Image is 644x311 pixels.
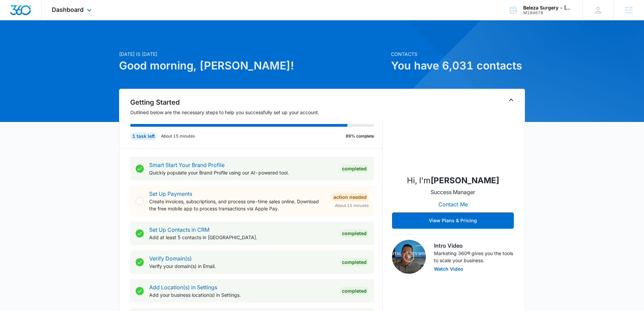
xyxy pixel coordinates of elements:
[434,267,463,271] button: Watch Video
[340,165,369,173] div: Completed
[130,97,383,107] h2: Getting Started
[523,5,573,11] div: account name
[149,291,335,298] p: Add your business location(s) in Settings.
[149,255,192,262] a: Verify Domain(s)
[340,287,369,295] div: Completed
[391,58,525,74] h1: You have 6,031 contacts
[331,193,369,201] div: Action Needed
[335,203,369,209] span: About 15 minutes
[149,234,335,241] p: Add at least 5 contacts in [GEOGRAPHIC_DATA].
[419,101,487,169] img: Aimee Lee
[523,11,573,15] div: account id
[507,96,515,104] button: Toggle Collapse
[340,229,369,237] div: Completed
[407,174,499,187] p: Hi, I'm
[432,196,475,212] button: Contact Me
[149,198,326,212] p: Create invoices, subscriptions, and process one-time sales online. Download the free mobile app t...
[149,226,209,233] a: Set Up Contacts in CRM
[434,250,514,264] p: Marketing 360® gives you the tools to scale your business.
[149,169,335,176] p: Quickly populate your Brand Profile using our AI-powered tool.
[130,132,157,140] div: 1 task left
[431,188,475,196] p: Success Manager
[392,240,426,274] img: Intro Video
[434,242,514,250] h3: Intro Video
[149,263,335,270] p: Verify your domain(s) in Email.
[149,284,217,291] a: Add Location(s) in Settings
[161,133,195,139] p: About 15 minutes
[340,258,369,266] div: Completed
[119,50,387,58] p: [DATE] is [DATE]
[392,212,514,229] button: View Plans & Pricing
[431,175,499,185] strong: [PERSON_NAME]
[391,50,525,58] p: Contacts
[149,190,192,197] a: Set Up Payments
[346,133,374,139] p: 89% complete
[119,58,387,74] h1: Good morning, [PERSON_NAME]!
[52,6,84,13] span: Dashboard
[130,109,383,116] p: Outlined below are the necessary steps to help you successfully set up your account.
[149,162,225,168] a: Smart Start Your Brand Profile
